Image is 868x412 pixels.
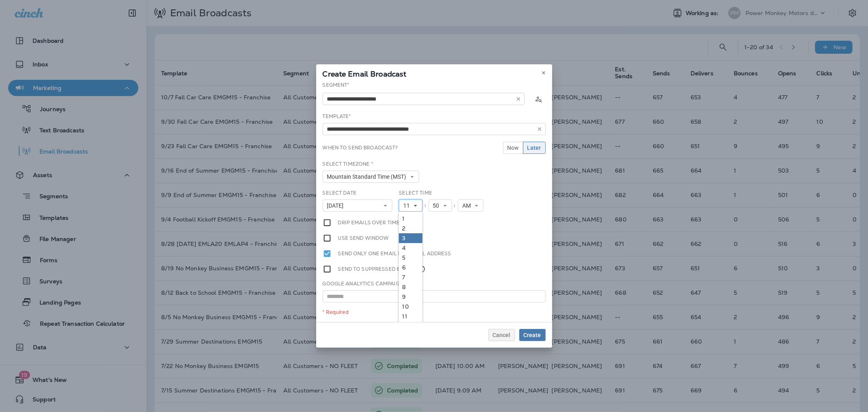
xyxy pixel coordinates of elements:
[458,199,483,212] button: AM
[531,92,546,106] button: Calculate the estimated number of emails to be sent based on selected segment. (This could take a...
[323,281,418,287] label: Google Analytics Campaign Title
[403,202,413,209] span: 11
[399,272,422,282] a: 7
[433,202,443,209] span: 50
[338,218,400,227] label: Drip emails over time
[399,282,422,292] a: 8
[527,145,541,151] span: Later
[323,113,351,120] label: Template
[503,142,523,154] button: Now
[338,234,389,243] label: Use send window
[316,64,552,81] div: Create Email Broadcast
[323,190,357,196] label: Select Date
[399,302,422,311] a: 10
[519,329,546,341] button: Create
[399,263,422,272] a: 6
[399,243,422,253] a: 4
[524,332,541,338] span: Create
[507,145,519,151] span: Now
[399,233,422,243] a: 3
[422,199,428,212] div: :
[399,311,422,321] a: 11
[488,329,515,341] button: Cancel
[323,309,546,316] div: * Required
[338,265,426,274] label: Send to suppressed emails.
[462,202,474,209] span: AM
[399,199,422,212] button: 11
[452,199,458,212] div: :
[399,253,422,263] a: 5
[323,171,420,183] button: Mountain Standard Time (MST)
[327,202,347,209] span: [DATE]
[323,145,398,151] label: When to send broadcast?
[429,199,452,212] button: 50
[523,142,546,154] button: Later
[399,214,422,224] a: 1
[399,292,422,302] a: 9
[399,190,432,196] label: Select Time
[493,332,511,338] span: Cancel
[323,161,373,167] label: Select Timezone
[399,321,422,331] a: 12
[338,249,451,258] label: Send only one email per email address
[399,224,422,233] a: 2
[323,199,393,212] button: [DATE]
[327,173,410,180] span: Mountain Standard Time (MST)
[323,82,350,88] label: Segment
